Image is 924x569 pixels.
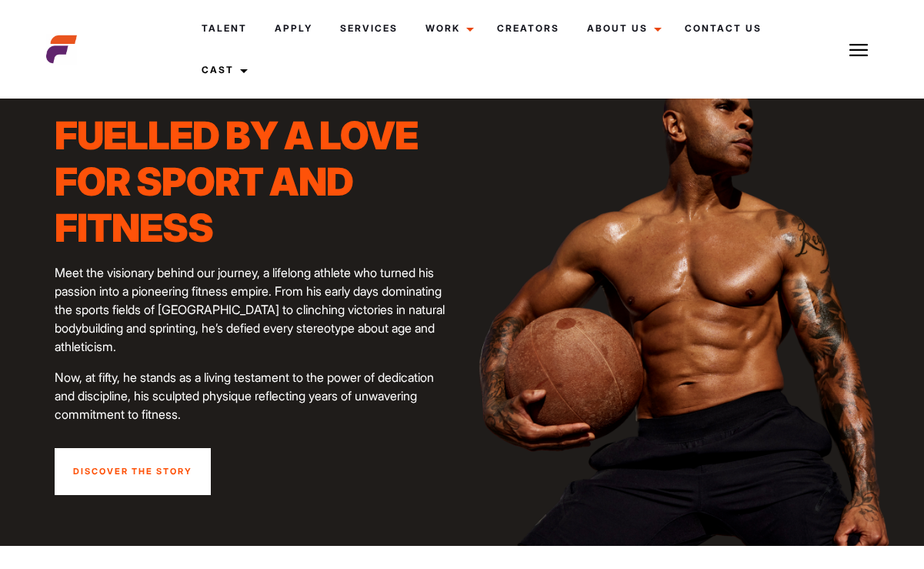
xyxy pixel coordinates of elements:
[849,41,868,59] img: Burger icon
[412,8,483,49] a: Work
[671,8,776,49] a: Contact Us
[46,34,77,65] img: cropped-aefm-brand-fav-22-square.png
[188,8,261,49] a: Talent
[55,263,452,356] p: Meet the visionary behind our journey, a lifelong athlete who turned his passion into a pioneerin...
[55,448,211,496] a: Discover the story
[261,8,326,49] a: Apply
[55,368,452,423] p: Now, at fifty, he stands as a living testament to the power of dedication and discipline, his scu...
[573,8,671,49] a: About Us
[55,112,452,251] h1: Fuelled by a love for sport and fitness
[188,49,257,91] a: Cast
[483,8,573,49] a: Creators
[326,8,412,49] a: Services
